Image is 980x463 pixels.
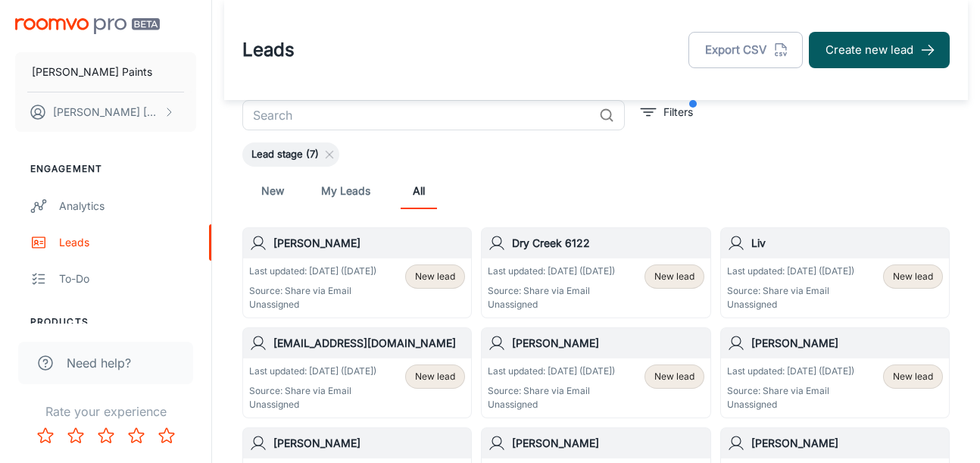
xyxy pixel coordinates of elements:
[720,327,950,418] a: [PERSON_NAME]Last updated: [DATE] ([DATE])Source: Share via EmailUnassignedNew lead
[12,402,199,421] p: Rate your experience
[893,370,933,383] span: New lead
[53,104,160,120] p: [PERSON_NAME] [PERSON_NAME]
[727,284,854,298] p: Source: Share via Email
[242,147,328,162] span: Lead stage (7)
[488,284,615,298] p: Source: Share via Email
[61,421,91,451] button: Rate 2 star
[893,270,933,283] span: New lead
[59,271,196,287] div: To-do
[321,173,370,209] a: My Leads
[663,104,693,120] p: Filters
[242,327,472,418] a: [EMAIL_ADDRESS][DOMAIN_NAME]Last updated: [DATE] ([DATE])Source: Share via EmailUnassignedNew lead
[242,100,593,130] input: Search
[637,100,697,124] button: filter
[727,298,854,311] p: Unassigned
[512,335,704,352] h6: [PERSON_NAME]
[242,142,339,167] div: Lead stage (7)
[654,270,694,283] span: New lead
[481,327,710,418] a: [PERSON_NAME]Last updated: [DATE] ([DATE])Source: Share via EmailUnassignedNew lead
[249,298,376,311] p: Unassigned
[15,18,160,34] img: Roomvo PRO Beta
[59,198,196,214] div: Analytics
[15,92,196,132] button: [PERSON_NAME] [PERSON_NAME]
[249,284,376,298] p: Source: Share via Email
[254,173,291,209] a: New
[512,435,704,452] h6: [PERSON_NAME]
[751,335,943,352] h6: [PERSON_NAME]
[401,173,437,209] a: All
[249,384,376,398] p: Source: Share via Email
[727,384,854,398] p: Source: Share via Email
[30,421,61,451] button: Rate 1 star
[688,32,803,68] button: Export CSV
[415,270,455,283] span: New lead
[481,227,710,318] a: Dry Creek 6122Last updated: [DATE] ([DATE])Source: Share via EmailUnassignedNew lead
[751,435,943,452] h6: [PERSON_NAME]
[59,234,196,251] div: Leads
[121,421,151,451] button: Rate 4 star
[32,64,152,80] p: [PERSON_NAME] Paints
[415,370,455,383] span: New lead
[249,398,376,411] p: Unassigned
[512,235,704,252] h6: Dry Creek 6122
[751,235,943,252] h6: Liv
[15,52,196,92] button: [PERSON_NAME] Paints
[273,435,465,452] h6: [PERSON_NAME]
[809,32,950,68] button: Create new lead
[488,264,615,278] p: Last updated: [DATE] ([DATE])
[242,36,295,64] h1: Leads
[488,384,615,398] p: Source: Share via Email
[727,398,854,411] p: Unassigned
[720,227,950,318] a: LivLast updated: [DATE] ([DATE])Source: Share via EmailUnassignedNew lead
[273,235,465,252] h6: [PERSON_NAME]
[273,335,465,352] h6: [EMAIL_ADDRESS][DOMAIN_NAME]
[151,421,182,451] button: Rate 5 star
[488,398,615,411] p: Unassigned
[488,364,615,378] p: Last updated: [DATE] ([DATE])
[727,364,854,378] p: Last updated: [DATE] ([DATE])
[249,364,376,378] p: Last updated: [DATE] ([DATE])
[67,354,131,372] span: Need help?
[488,298,615,311] p: Unassigned
[654,370,694,383] span: New lead
[249,264,376,278] p: Last updated: [DATE] ([DATE])
[91,421,121,451] button: Rate 3 star
[727,264,854,278] p: Last updated: [DATE] ([DATE])
[242,227,472,318] a: [PERSON_NAME]Last updated: [DATE] ([DATE])Source: Share via EmailUnassignedNew lead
